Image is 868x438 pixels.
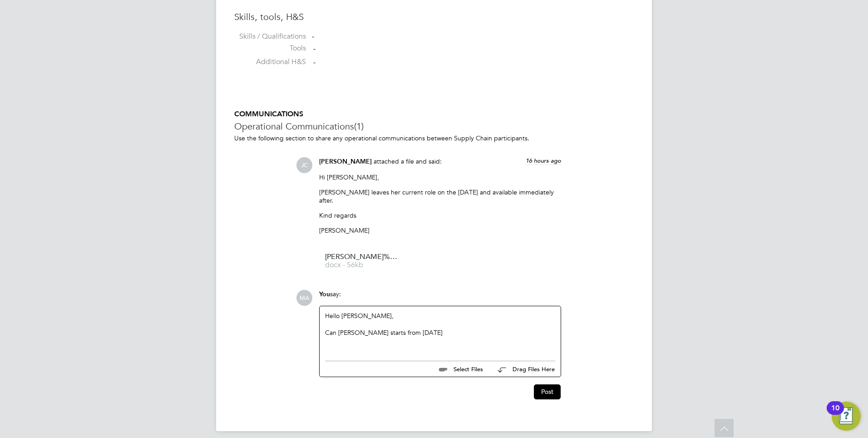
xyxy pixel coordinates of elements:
h3: Skills, tools, H&S [234,11,634,23]
p: [PERSON_NAME] leaves her current role on the [DATE] and available immediately after. [319,188,561,204]
label: Additional H&S [234,57,306,67]
span: docx - 56kb [325,262,398,269]
span: [PERSON_NAME] [319,158,372,165]
span: (1) [354,120,364,132]
span: 16 hours ago [526,157,561,164]
h5: COMMUNICATIONS [234,109,634,119]
label: Tools [234,44,306,53]
span: attached a file and said: [374,157,442,165]
button: Open Resource Center, 10 new notifications [832,402,861,431]
div: say: [319,290,561,306]
p: Kind regards [319,211,561,219]
div: - [312,32,634,41]
span: [PERSON_NAME]%20CV%20-%20Business [325,254,398,260]
p: Use the following section to share any operational communications between Supply Chain participants. [234,134,634,142]
h3: Operational Communications [234,120,634,132]
span: MA [296,290,312,306]
button: Post [534,384,561,399]
div: 10 [831,408,839,420]
span: - [313,44,316,53]
button: Drag Files Here [490,360,555,379]
span: - [313,58,316,67]
div: Hello [PERSON_NAME], [325,312,555,351]
span: JC [296,157,312,173]
p: [PERSON_NAME] [319,226,561,234]
p: Hi [PERSON_NAME], [319,173,561,181]
label: Skills / Qualifications [234,32,306,41]
div: Can [PERSON_NAME] starts from [DATE] [325,328,555,337]
span: You [319,290,330,298]
a: [PERSON_NAME]%20CV%20-%20Business docx - 56kb [325,254,398,269]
